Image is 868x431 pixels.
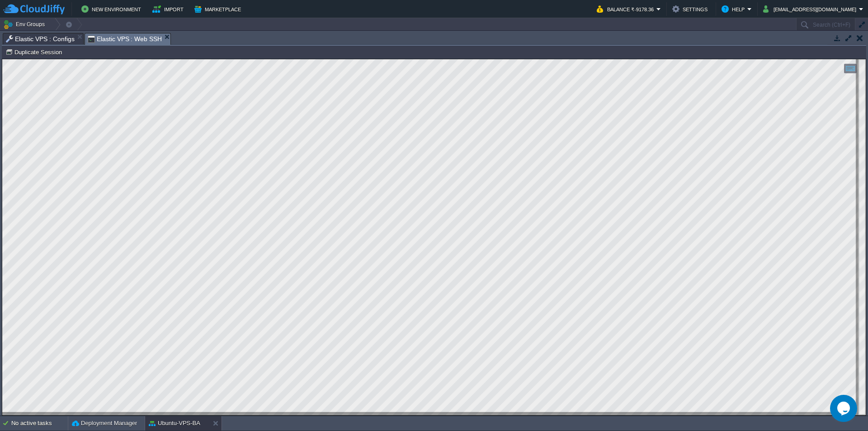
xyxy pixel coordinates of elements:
[6,33,75,44] span: Elastic VPS : Configs
[5,48,65,56] button: Duplicate Session
[88,33,162,45] span: Elastic VPS : Web SSH
[722,4,747,14] button: Help
[72,419,137,428] button: Deployment Manager
[672,4,710,14] button: Settings
[3,4,65,15] img: CloudJiffy
[152,4,186,14] button: Import
[11,416,68,431] div: No active tasks
[763,4,859,14] button: [EMAIL_ADDRESS][DOMAIN_NAME]
[149,419,200,428] button: Ubuntu-VPS-BA
[194,4,244,14] button: Marketplace
[81,4,144,14] button: New Environment
[597,4,656,14] button: Balance ₹-9178.36
[3,18,48,31] button: Env Groups
[830,395,859,422] iframe: chat widget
